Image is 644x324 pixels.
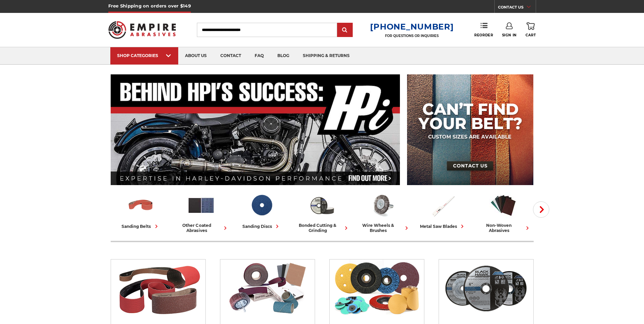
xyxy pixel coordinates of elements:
a: [PHONE_NUMBER] [370,22,454,32]
a: sanding discs [234,191,289,230]
div: non-woven abrasives [476,223,531,233]
a: Reorder [474,22,493,37]
img: Banner for an interview featuring Horsepower Inc who makes Harley performance upgrades featured o... [111,74,400,185]
img: Empire Abrasives [108,17,176,43]
a: sanding belts [113,191,168,230]
a: wire wheels & brushes [355,191,410,233]
img: Sanding Discs [333,259,421,317]
a: metal saw blades [416,191,471,230]
button: Next [533,201,549,218]
img: Metal Saw Blades [429,191,457,219]
p: FOR QUESTIONS OR INQUIRIES [370,34,454,38]
a: about us [178,47,214,65]
div: other coated abrasives [174,223,229,233]
a: blog [271,47,296,65]
a: bonded cutting & grinding [295,191,350,233]
span: Sign In [502,33,517,37]
a: faq [248,47,271,65]
img: Sanding Belts [127,191,155,219]
a: Cart [526,22,536,37]
img: promo banner for custom belts. [407,74,533,185]
img: Other Coated Abrasives [223,259,311,317]
img: Wire Wheels & Brushes [368,191,397,219]
div: wire wheels & brushes [355,223,410,233]
div: SHOP CATEGORIES [117,53,171,58]
img: Sanding Discs [247,191,276,219]
div: metal saw blades [420,223,466,230]
div: sanding discs [242,223,281,230]
img: Non-woven Abrasives [489,191,517,219]
a: shipping & returns [296,47,356,65]
img: Other Coated Abrasives [187,191,215,219]
img: Sanding Belts [114,259,202,317]
img: Bonded Cutting & Grinding [442,259,530,317]
span: Reorder [474,33,493,37]
a: other coated abrasives [174,191,229,233]
span: Cart [526,33,536,37]
a: non-woven abrasives [476,191,531,233]
div: bonded cutting & grinding [295,223,350,233]
a: CONTACT US [498,3,536,13]
div: sanding belts [122,223,160,230]
img: Bonded Cutting & Grinding [308,191,336,219]
a: contact [214,47,248,65]
input: Submit [338,23,352,37]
